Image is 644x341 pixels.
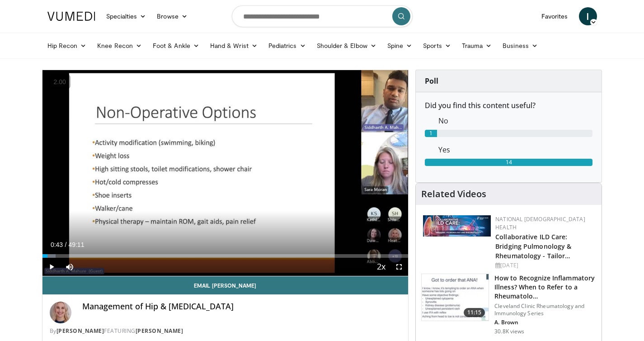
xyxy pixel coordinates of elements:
[494,328,524,335] p: 30.8K views
[42,70,409,276] video-js: Video Player
[42,258,61,276] button: Play
[68,241,84,248] span: 49:11
[456,37,498,55] a: Trauma
[422,274,489,321] img: 5cecf4a9-46a2-4e70-91ad-1322486e7ee4.150x105_q85_crop-smart_upscale.jpg
[536,7,573,25] a: Favorites
[495,232,571,260] a: Collaborative ILD Care: Bridging Pulmonology & Rheumatology - Tailor…
[372,258,390,276] button: Playback Rate
[390,258,408,276] button: Fullscreen
[423,215,491,237] img: 7e341e47-e122-4d5e-9c74-d0a8aaff5d49.jpg.150x105_q85_autocrop_double_scale_upscale_version-0.2.jpg
[151,7,193,25] a: Browse
[263,37,311,55] a: Pediatrics
[42,276,409,294] a: Email [PERSON_NAME]
[495,215,585,231] a: National [DEMOGRAPHIC_DATA] Health
[51,241,63,248] span: 0:43
[425,101,592,110] h6: Did you find this content useful?
[136,327,183,335] a: [PERSON_NAME]
[56,327,104,335] a: [PERSON_NAME]
[101,7,152,25] a: Specialties
[232,5,413,27] input: Search topics, interventions
[42,254,409,258] div: Progress Bar
[425,76,438,86] strong: Poll
[494,303,596,317] p: Cleveland Clinic Rheumatology and Immunology Series
[50,302,71,323] img: Avatar
[494,274,596,301] h3: How to Recognize Inflammatory Illness? When to Refer to a Rheumatolo…
[579,7,597,25] a: I
[432,115,599,126] dd: No
[497,37,543,55] a: Business
[382,37,418,55] a: Spine
[425,130,437,137] div: 1
[421,274,596,335] a: 11:15 How to Recognize Inflammatory Illness? When to Refer to a Rheumatolo… Cleveland Clinic Rheu...
[425,159,592,166] div: 14
[147,37,205,55] a: Foot & Ankle
[205,37,263,55] a: Hand & Wrist
[65,241,67,248] span: /
[50,327,401,335] div: By FEATURING
[432,144,599,155] dd: Yes
[421,189,486,199] h4: Related Videos
[464,308,485,317] span: 11:15
[311,37,382,55] a: Shoulder & Elbow
[418,37,456,55] a: Sports
[495,261,594,270] div: [DATE]
[92,37,147,55] a: Knee Recon
[42,37,92,55] a: Hip Recon
[82,302,401,312] h4: Management of Hip & [MEDICAL_DATA]
[494,319,596,326] p: A. Brown
[61,258,79,276] button: Mute
[47,12,95,21] img: VuMedi Logo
